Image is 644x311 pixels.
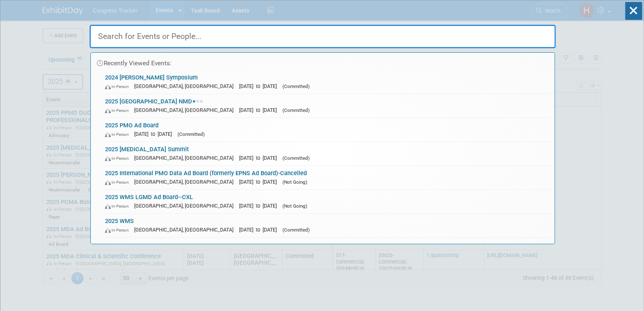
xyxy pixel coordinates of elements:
span: In-Person [105,180,133,185]
span: [DATE] to [DATE] [239,179,281,185]
span: [GEOGRAPHIC_DATA], [GEOGRAPHIC_DATA] [134,179,237,185]
a: 2025 [MEDICAL_DATA] Summit In-Person [GEOGRAPHIC_DATA], [GEOGRAPHIC_DATA] [DATE] to [DATE] (Commi... [101,142,550,165]
span: [DATE] to [DATE] [239,107,281,113]
span: In-Person [105,84,133,89]
span: [DATE] to [DATE] [239,227,281,233]
div: Recently Viewed Events: [95,53,550,70]
span: [DATE] to [DATE] [239,155,281,161]
span: [GEOGRAPHIC_DATA], [GEOGRAPHIC_DATA] [134,155,237,161]
span: In-Person [105,156,133,161]
span: (Committed) [282,155,310,161]
span: (Not Going) [282,203,307,209]
span: In-Person [105,227,133,233]
a: 2025 WMS In-Person [GEOGRAPHIC_DATA], [GEOGRAPHIC_DATA] [DATE] to [DATE] (Committed) [101,214,550,237]
span: (Committed) [282,84,310,89]
span: [GEOGRAPHIC_DATA], [GEOGRAPHIC_DATA] [134,83,237,89]
a: 2025 [GEOGRAPHIC_DATA] NMD In-Person [GEOGRAPHIC_DATA], [GEOGRAPHIC_DATA] [DATE] to [DATE] (Commi... [101,94,550,118]
input: Search for Events or People... [90,25,556,48]
span: [DATE] to [DATE] [239,83,281,89]
span: [DATE] to [DATE] [134,131,176,137]
span: In-Person [105,132,133,137]
span: (Committed) [178,131,205,137]
span: [GEOGRAPHIC_DATA], [GEOGRAPHIC_DATA] [134,227,237,233]
span: [GEOGRAPHIC_DATA], [GEOGRAPHIC_DATA] [134,203,237,209]
a: 2025 International PMO Data Ad Board (formerly EPNS Ad Board)-Cancelled In-Person [GEOGRAPHIC_DAT... [101,166,550,189]
a: 2025 PMO Ad Board In-Person [DATE] to [DATE] (Committed) [101,118,550,142]
span: (Not Going) [282,179,307,185]
span: In-Person [105,204,133,209]
span: In-Person [105,108,133,113]
span: (Committed) [282,107,310,113]
a: 2024 [PERSON_NAME] Symposium In-Person [GEOGRAPHIC_DATA], [GEOGRAPHIC_DATA] [DATE] to [DATE] (Com... [101,70,550,94]
span: (Committed) [282,227,310,233]
span: [DATE] to [DATE] [239,203,281,209]
a: 2025 WMS LGMD Ad Board--CXL In-Person [GEOGRAPHIC_DATA], [GEOGRAPHIC_DATA] [DATE] to [DATE] (Not ... [101,190,550,213]
span: [GEOGRAPHIC_DATA], [GEOGRAPHIC_DATA] [134,107,237,113]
